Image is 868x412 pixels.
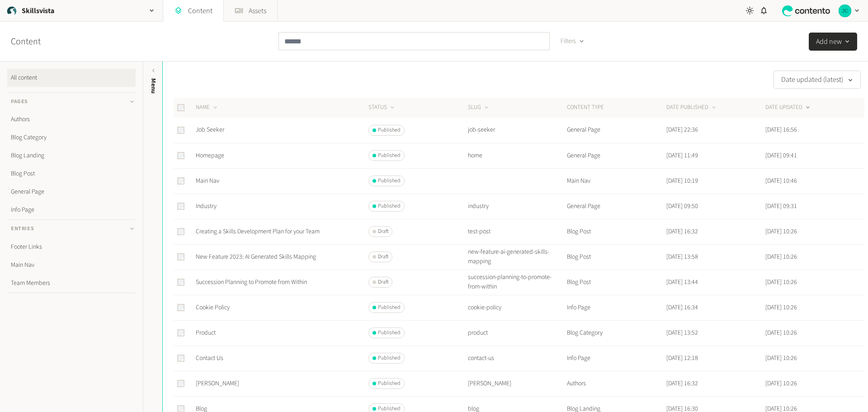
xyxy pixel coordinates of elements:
td: succession-planning-to-promote-from-within [467,270,567,295]
span: Published [378,354,401,362]
td: new-feature-ai-generated-skills-mapping [467,244,567,270]
a: Job Seeker [196,125,224,134]
time: [DATE] 13:58 [666,252,698,261]
time: [DATE] 16:32 [666,227,698,236]
span: Published [378,126,401,134]
a: All content [7,69,136,87]
button: STATUS [368,103,396,112]
td: Blog Category [566,320,666,346]
a: General Page [7,183,136,201]
time: [DATE] 09:50 [666,202,698,211]
th: CONTENT TYPE [566,98,666,118]
td: test-post [467,219,567,244]
td: product [467,320,567,346]
td: Blog Post [566,219,666,244]
td: General Page [566,118,666,143]
td: contact-us [467,346,567,371]
a: Industry [196,202,217,211]
img: Jason Culloty [839,5,851,17]
time: [DATE] 12:18 [666,354,698,363]
time: [DATE] 10:26 [765,328,797,337]
time: [DATE] 09:31 [765,202,797,211]
a: Team Members [7,274,136,292]
time: [DATE] 16:56 [765,125,797,134]
time: [DATE] 13:44 [666,278,698,287]
time: [DATE] 10:26 [765,379,797,388]
a: New Feature 2023: AI Generated Skills Mapping [196,252,316,261]
td: General Page [566,143,666,168]
time: [DATE] 22:36 [666,125,698,134]
span: Published [378,329,401,337]
button: Date updated (latest) [774,71,861,89]
a: Homepage [196,151,224,160]
a: [PERSON_NAME] [196,379,239,388]
span: Menu [149,78,158,94]
span: Draft [378,227,388,236]
time: [DATE] 11:49 [666,151,698,160]
time: [DATE] 10:46 [765,176,797,185]
td: General Page [566,194,666,219]
span: Pages [11,98,28,106]
span: Draft [378,253,388,261]
td: industry [467,194,567,219]
td: Authors [566,371,666,396]
time: [DATE] 16:32 [666,379,698,388]
a: Succession Planning to Promote from Within [196,278,307,287]
button: SLUG [468,103,490,112]
span: Published [378,303,401,312]
time: [DATE] 10:19 [666,176,698,185]
a: Info Page [7,201,136,219]
time: [DATE] 10:26 [765,303,797,312]
time: [DATE] 10:26 [765,227,797,236]
td: Blog Post [566,244,666,270]
span: Published [378,202,401,210]
time: [DATE] 10:26 [765,252,797,261]
a: Creating a Skills Development Plan for your Team [196,227,320,236]
span: Filters [561,37,576,46]
time: [DATE] 13:52 [666,328,698,337]
a: Product [196,328,216,337]
time: [DATE] 10:26 [765,354,797,363]
button: Filters [553,32,592,50]
a: Blog Landing [7,147,136,165]
td: job-seeker [467,118,567,143]
a: Blog Category [7,128,136,147]
a: Blog Post [7,165,136,183]
td: Info Page [566,295,666,320]
td: Blog Post [566,270,666,295]
span: Published [378,379,401,388]
a: Main Nav [7,256,136,274]
td: cookie-policy [467,295,567,320]
td: Main Nav [566,168,666,194]
a: Authors [7,110,136,128]
span: Published [378,152,401,160]
td: [PERSON_NAME] [467,371,567,396]
a: Footer Links [7,238,136,256]
img: Skillsvista [5,5,18,17]
a: Cookie Policy [196,303,230,312]
button: NAME [196,103,219,112]
button: DATE PUBLISHED [666,103,717,112]
td: Info Page [566,346,666,371]
td: home [467,143,567,168]
h2: Content [11,35,61,48]
time: [DATE] 16:34 [666,303,698,312]
h2: Skillsvista [22,5,54,16]
time: [DATE] 10:26 [765,278,797,287]
span: Entries [11,225,34,233]
button: DATE UPDATED [765,103,811,112]
a: Main Nav [196,176,219,185]
span: Draft [378,278,388,286]
a: Contact Us [196,354,223,363]
time: [DATE] 09:41 [765,151,797,160]
button: Add new [809,33,857,51]
span: Published [378,177,401,185]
